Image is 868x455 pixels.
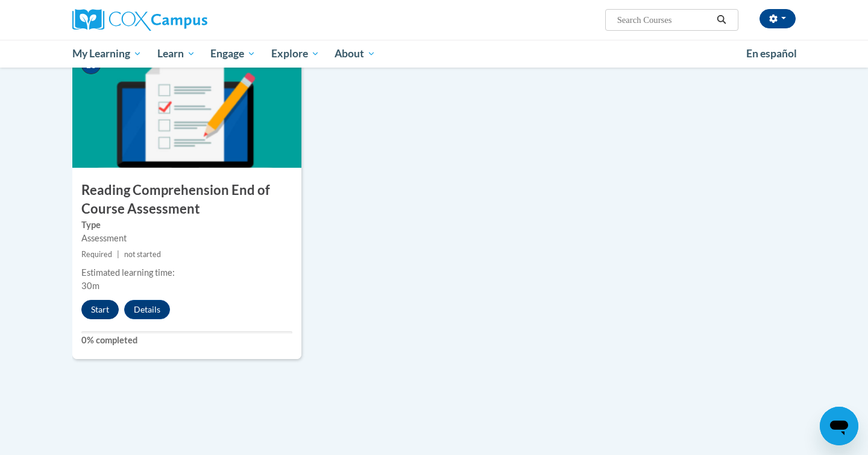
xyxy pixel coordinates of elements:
a: Cox Campus [72,9,301,31]
span: Explore [271,46,319,61]
span: En español [746,47,797,60]
img: Course Image [72,47,301,168]
img: Cox Campus [72,9,207,31]
input: Search Courses [616,13,712,27]
span: Learn [157,46,195,61]
button: Account Settings [759,9,796,28]
span: Engage [210,46,256,61]
button: Details [124,300,170,319]
label: 0% completed [81,334,292,347]
a: En español [738,41,805,66]
span: | [117,250,119,259]
div: Estimated learning time: [81,266,292,279]
a: My Learning [64,40,149,68]
a: Learn [149,40,203,68]
a: About [327,40,384,68]
h3: Reading Comprehension End of Course Assessment [72,181,301,218]
div: Main menu [54,40,814,68]
span: Required [81,250,112,259]
span: not started [124,250,161,259]
span: About [335,46,376,61]
div: Assessment [81,232,292,245]
button: Search [712,13,731,27]
label: Type [81,218,292,232]
button: Start [81,300,119,319]
span: 30m [81,281,99,291]
a: Explore [263,40,327,68]
span: My Learning [72,46,142,61]
iframe: Button to launch messaging window [820,407,858,445]
a: Engage [203,40,263,68]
